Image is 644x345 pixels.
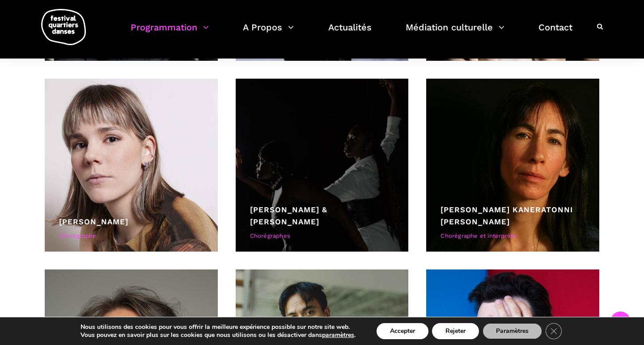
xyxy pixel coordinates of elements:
div: Chorégraphes [250,231,394,241]
div: Chorégraphe et interprète [441,231,585,241]
p: Vous pouvez en savoir plus sur les cookies que nous utilisons ou les désactiver dans . [80,331,356,339]
div: Chorégraphe [59,231,203,241]
a: [PERSON_NAME] [59,217,128,226]
a: Contact [538,20,572,46]
img: logo-fqd-med [41,9,86,45]
button: Paramètres [483,323,542,339]
button: paramètres [322,331,354,339]
a: [PERSON_NAME] Kaneratonni [PERSON_NAME] [441,205,573,226]
a: [PERSON_NAME] & [PERSON_NAME] [250,205,327,226]
p: Nous utilisons des cookies pour vous offrir la meilleure expérience possible sur notre site web. [80,323,356,331]
a: Actualités [328,20,372,46]
a: Médiation culturelle [406,20,504,46]
button: Accepter [377,323,428,339]
button: Rejeter [432,323,479,339]
a: Programmation [131,20,209,46]
a: A Propos [243,20,294,46]
button: Close GDPR Cookie Banner [546,323,562,339]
